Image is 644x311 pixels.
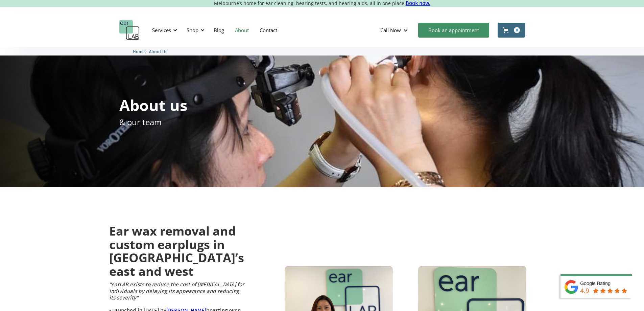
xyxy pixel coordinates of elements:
div: Shop [183,20,207,40]
a: Book an appointment [418,23,489,38]
a: Open cart [498,23,525,38]
span: Home [133,49,145,54]
div: Shop [187,27,198,34]
div: Services [152,27,171,34]
a: Contact [254,20,283,40]
span: About Us [149,49,167,54]
div: 0 [514,27,520,33]
div: Call Now [380,27,401,34]
a: Home [133,48,145,54]
em: "earLAB exists to reduce the cost of [MEDICAL_DATA] for individuals by delaying its appearance an... [109,281,244,301]
p: & our team [119,116,162,128]
li: 〉 [133,48,149,55]
a: About [230,20,254,40]
h2: Ear wax removal and custom earplugs in [GEOGRAPHIC_DATA]’s east and west [109,224,244,278]
div: Call Now [375,20,415,40]
a: About Us [149,48,167,54]
div: Services [148,20,179,40]
a: Blog [208,20,230,40]
h1: About us [119,97,187,113]
a: home [119,20,140,40]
